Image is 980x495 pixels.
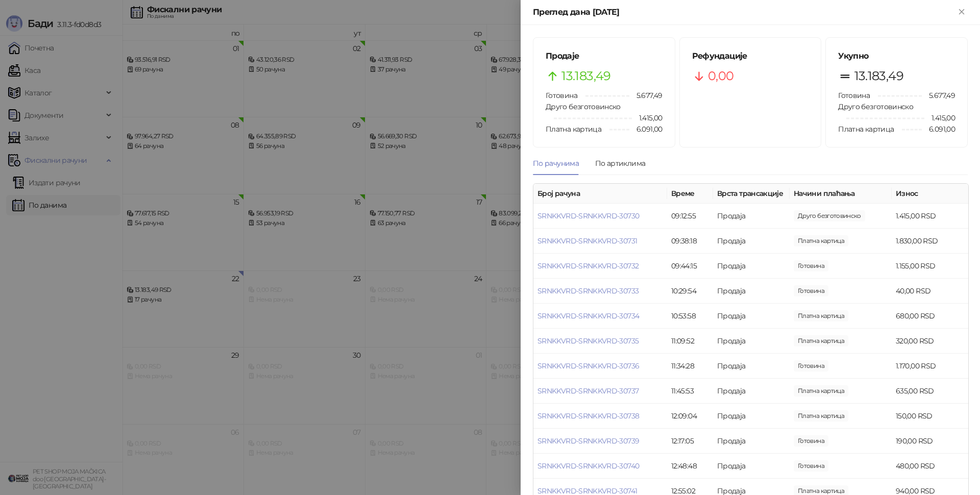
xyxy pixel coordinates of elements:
div: По рачунима [533,158,579,169]
td: 11:34:28 [667,354,713,379]
span: 0,00 [708,66,733,86]
span: 13.183,49 [561,66,610,86]
span: 1.415,00 [924,112,955,123]
h5: Продаје [546,50,663,62]
td: Продаја [713,204,790,229]
span: 13.183,49 [854,66,903,86]
span: 5.677,49 [922,90,955,101]
span: 6.091,00 [922,123,955,135]
span: 1.830,00 [794,235,848,246]
span: Друго безготовинско [546,102,621,111]
td: Продаја [713,304,790,329]
td: Продаја [713,254,790,279]
th: Износ [892,184,968,204]
h5: Рефундације [692,50,809,62]
div: По артиклима [595,158,645,169]
td: 09:38:18 [667,229,713,254]
td: 190,00 RSD [892,429,968,454]
a: SRNKKVRD-SRNKKVRD-30733 [537,286,639,295]
td: Продаја [713,404,790,429]
span: Готовина [838,91,870,100]
span: Платна картица [546,125,601,134]
th: Број рачуна [533,184,667,204]
div: Преглед дана [DATE] [533,6,955,18]
span: 680,00 [794,310,848,321]
td: Продаја [713,379,790,404]
span: Друго безготовинско [838,102,913,111]
a: SRNKKVRD-SRNKKVRD-30730 [537,211,639,220]
td: 09:12:55 [667,204,713,229]
td: Продаја [713,229,790,254]
td: 12:09:04 [667,404,713,429]
span: Готовина [546,91,577,100]
span: 40,00 [794,285,828,296]
td: 1.415,00 RSD [892,204,968,229]
td: 10:53:58 [667,304,713,329]
td: 1.155,00 RSD [892,254,968,279]
td: 09:44:15 [667,254,713,279]
span: 1.415,00 [794,210,865,221]
td: 1.830,00 RSD [892,229,968,254]
span: 190,00 [794,435,828,447]
td: 10:29:54 [667,279,713,304]
td: 635,00 RSD [892,379,968,404]
td: 150,00 RSD [892,404,968,429]
td: 320,00 RSD [892,329,968,354]
a: SRNKKVRD-SRNKKVRD-30738 [537,411,639,420]
td: 12:48:48 [667,454,713,479]
h5: Укупно [838,50,955,62]
span: 6.091,00 [629,123,663,135]
span: 1.200,00 [794,260,828,271]
span: 1.000,00 [794,460,828,472]
a: SRNKKVRD-SRNKKVRD-30731 [537,236,637,245]
button: Close [955,6,968,18]
span: 5.677,49 [629,90,663,101]
a: SRNKKVRD-SRNKKVRD-30737 [537,386,639,395]
span: 150,00 [794,410,848,422]
td: Продаја [713,329,790,354]
td: 1.170,00 RSD [892,354,968,379]
a: SRNKKVRD-SRNKKVRD-30736 [537,361,639,370]
td: 40,00 RSD [892,279,968,304]
th: Време [667,184,713,204]
td: Продаја [713,279,790,304]
a: SRNKKVRD-SRNKKVRD-30735 [537,336,639,345]
a: SRNKKVRD-SRNKKVRD-30740 [537,461,639,471]
span: 320,00 [794,335,848,346]
a: SRNKKVRD-SRNKKVRD-30739 [537,436,639,445]
td: 680,00 RSD [892,304,968,329]
td: Продаја [713,354,790,379]
a: SRNKKVRD-SRNKKVRD-30732 [537,261,639,270]
th: Начини плаћања [790,184,892,204]
td: 12:17:05 [667,429,713,454]
td: Продаја [713,429,790,454]
td: Продаја [713,454,790,479]
td: 480,00 RSD [892,454,968,479]
span: 635,00 [794,385,848,397]
th: Врста трансакције [713,184,790,204]
span: 1.415,00 [632,112,663,123]
a: SRNKKVRD-SRNKKVRD-30734 [537,311,639,320]
td: 11:09:52 [667,329,713,354]
td: 11:45:53 [667,379,713,404]
span: 2.200,00 [794,360,828,372]
span: Платна картица [838,125,894,134]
